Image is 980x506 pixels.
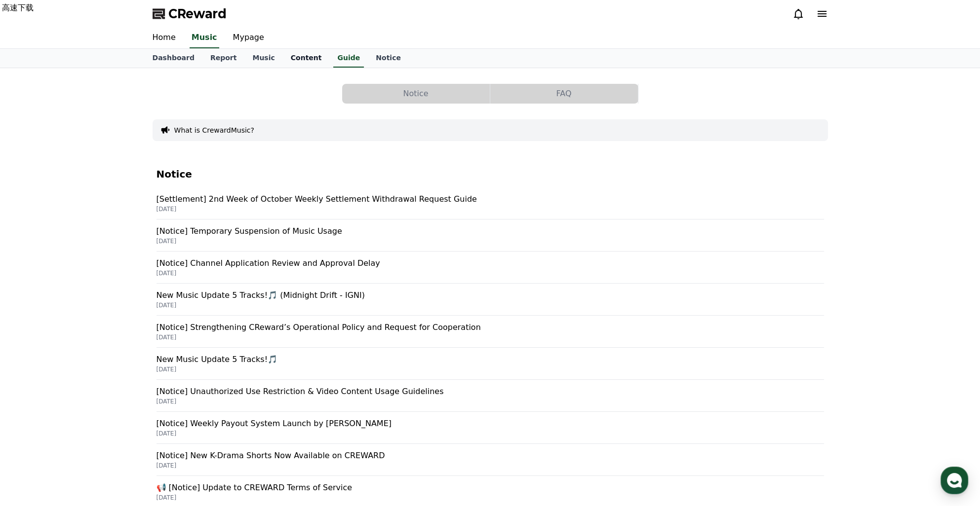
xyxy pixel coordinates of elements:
a: [Notice] New K-Drama Shorts Now Available on CREWARD [DATE] [157,444,824,476]
a: Notice [342,84,490,104]
p: [Notice] Weekly Payout System Launch by [PERSON_NAME] [157,418,824,430]
span: Messages [82,328,111,336]
p: New Music Update 5 Tracks!🎵 (Midnight Drift - IGNI) [157,289,824,301]
a: Guide [333,49,364,68]
p: [Notice] Temporary Suspension of Music Usage [157,225,824,237]
p: [DATE] [157,237,824,245]
h4: Notice [157,169,824,180]
p: [DATE] [157,205,824,213]
a: Home [145,28,184,48]
a: FAQ [490,84,638,104]
p: [DATE] [157,462,824,470]
span: CReward [168,6,227,22]
a: Music [244,49,282,68]
a: Music [190,28,219,48]
a: CReward [153,6,227,22]
p: 📢 [Notice] Update to CREWARD Terms of Service [157,482,824,494]
span: Home [25,327,42,335]
p: [Notice] New K-Drama Shorts Now Available on CREWARD [157,450,824,462]
p: [Notice] Channel Application Review and Approval Delay [157,257,824,269]
p: [DATE] [157,365,824,373]
a: Home [3,313,65,337]
p: [DATE] [157,269,824,277]
button: FAQ [490,84,638,104]
a: Mypage [225,28,272,48]
a: [Notice] Unauthorized Use Restriction & Video Content Usage Guidelines [DATE] [157,380,824,412]
a: [Notice] Weekly Payout System Launch by [PERSON_NAME] [DATE] [157,412,824,444]
button: Notice [342,84,490,104]
a: [Notice] Temporary Suspension of Music Usage [DATE] [157,219,824,252]
p: [DATE] [157,398,824,405]
a: New Music Update 5 Tracks!🎵 (Midnight Drift - IGNI) [DATE] [157,284,824,316]
p: [Settlement] 2nd Week of October Weekly Settlement Withdrawal Request Guide [157,193,824,205]
button: What is CrewardMusic? [174,125,254,135]
span: Settings [146,327,170,335]
a: Settings [127,313,190,337]
span: 高速下载 [2,3,34,12]
p: [Notice] Strengthening CReward’s Operational Policy and Request for Cooperation [157,322,824,333]
a: New Music Update 5 Tracks!🎵 [DATE] [157,348,824,380]
a: Content [283,49,330,68]
p: [DATE] [157,301,824,309]
p: [DATE] [157,430,824,437]
p: [Notice] Unauthorized Use Restriction & Video Content Usage Guidelines [157,386,824,398]
p: [DATE] [157,494,824,502]
p: New Music Update 5 Tracks!🎵 [157,354,824,365]
a: [Settlement] 2nd Week of October Weekly Settlement Withdrawal Request Guide [DATE] [157,187,824,219]
a: Messages [65,313,127,337]
a: [Notice] Channel Application Review and Approval Delay [DATE] [157,252,824,284]
a: [Notice] Strengthening CReward’s Operational Policy and Request for Cooperation [DATE] [157,316,824,348]
p: [DATE] [157,333,824,341]
a: Dashboard [145,49,202,68]
a: Report [202,49,245,68]
a: Notice [368,49,409,68]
